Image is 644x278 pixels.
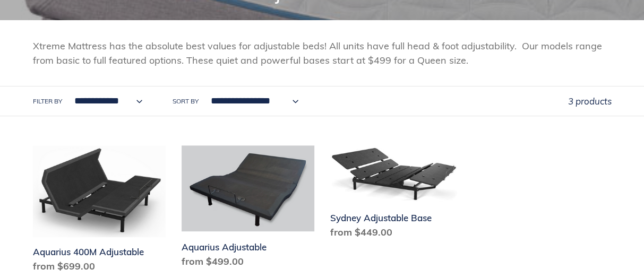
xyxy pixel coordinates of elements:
[33,145,166,277] a: Aquarius 400M Adjustable
[33,39,612,67] p: Xtreme Mattress has the absolute best values for adjustable beds! All units have full head & foot...
[330,145,463,244] a: Sydney Adjustable Base
[182,145,314,272] a: Aquarius Adjustable
[173,97,199,106] label: Sort by
[33,97,62,106] label: Filter by
[568,95,612,107] span: 3 products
